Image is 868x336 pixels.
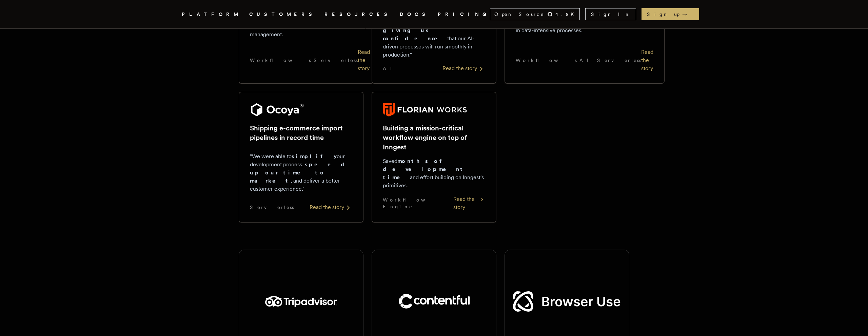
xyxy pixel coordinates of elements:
[250,123,352,142] h2: Shipping e-commerce import pipelines in record time
[383,157,485,190] p: Saved and effort building on Inngest's primitives.
[555,11,578,18] span: 4.8 K
[383,103,467,117] img: Florian Works
[641,48,653,72] div: Read the story
[239,92,363,223] a: Ocoya logoShipping e-commerce import pipelines in record time"We were able tosimplifyour developm...
[400,10,430,19] a: DOCS
[453,195,485,211] div: Read the story
[494,11,545,18] span: Open Source
[516,57,577,64] span: Workflows
[182,10,241,19] button: PLATFORM
[383,65,398,72] span: AI
[250,204,294,211] span: Serverless
[383,10,485,59] p: "The ability to test complex workflows locally has been a game-changer, that our AI-driven proces...
[314,57,358,64] span: Serverless
[383,158,465,181] strong: months of development time
[324,10,392,19] button: RESOURCES
[442,64,485,72] div: Read the story
[383,27,447,42] strong: giving us confidence
[249,10,316,19] a: CUSTOMERS
[438,10,490,19] a: PRICING
[265,296,337,307] img: TripAdvisor
[642,8,699,20] a: Sign up
[682,11,694,18] span: →
[250,103,304,117] img: Ocoya
[372,92,496,223] a: Florian Works logoBuilding a mission-critical workflow engine on top of InngestSavedmonths of dev...
[513,291,621,312] img: Browser Use
[383,196,453,210] span: Workflow Engine
[250,161,350,184] strong: speed up our time to market
[383,123,485,152] h2: Building a mission-critical workflow engine on top of Inngest
[585,8,636,20] a: Sign In
[358,48,370,72] div: Read the story
[579,57,594,64] span: AI
[250,152,352,193] p: "We were able to our development process, , and deliver a better customer experience."
[292,153,337,160] strong: simplify
[310,203,352,211] div: Read the story
[398,294,470,309] img: Contenful
[250,57,311,64] span: Workflows
[597,57,641,64] span: Serverless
